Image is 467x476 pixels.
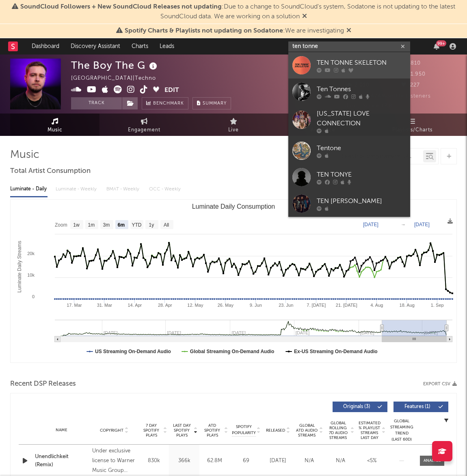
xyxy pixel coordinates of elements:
text: → [401,222,406,227]
span: Features ( 1 ) [399,404,436,409]
span: Summary [203,101,227,106]
text: Zoom [55,222,67,228]
a: Ten Tonnes [288,79,410,105]
text: 4. Aug [370,303,383,308]
a: Music [10,114,99,136]
div: TEN TONNE SKELETON [317,58,406,68]
span: Global ATD Audio Streams [296,423,318,438]
button: 99+ [434,43,439,50]
text: Ex-US Streaming On-Demand Audio [294,349,378,354]
text: 14. Apr [128,303,142,308]
span: Music [48,125,63,135]
svg: Luminate Daily Consumption [11,200,456,362]
text: Luminate Daily Consumption [192,203,275,210]
text: 1y [149,222,154,228]
a: TEN TONYE [288,164,410,190]
div: 99 + [436,40,446,46]
span: Playlists/Charts [392,125,432,135]
span: SoundCloud Followers + New SoundCloud Releases not updating [20,4,222,10]
text: 17. Mar [67,303,82,308]
input: Search for artists [288,41,410,52]
text: [DATE] [414,222,430,227]
span: 7 Day Spotify Plays [141,423,162,438]
span: 227 [401,83,420,88]
div: Ten Tonnes [317,84,406,94]
div: 830k [141,457,167,465]
a: Audience [278,114,368,136]
a: Leads [154,38,180,55]
span: Global Rolling 7D Audio Streams [327,421,349,440]
div: Name [35,427,88,433]
a: Discovery Assistant [65,38,126,55]
span: Recent DSP Releases [10,379,76,389]
text: 18. Aug [400,303,415,308]
span: 1.950 [401,72,426,77]
a: Tentone [288,138,410,164]
button: Summary [192,97,231,109]
span: Spotify Charts & Playlists not updating on Sodatone [125,28,283,34]
button: Features(1) [393,402,448,412]
text: US Streaming On-Demand Audio [95,349,171,354]
div: [US_STATE] LOVE CONNECTION [317,109,406,129]
span: Dismiss [302,13,307,20]
span: Spotify Popularity [232,424,256,436]
button: Track [71,97,122,109]
div: Under exclusive license to Warner Music Group Germany Holding GmbH, © 2023 MilleniumKid [92,446,136,476]
text: 10k [27,273,35,277]
div: Luminate - Daily [10,182,48,196]
div: TEN [PERSON_NAME] [317,196,406,206]
a: Unendlichkeit (Remix) [35,453,88,469]
text: Luminate Daily Streams [17,241,22,293]
a: Benchmark [142,97,188,109]
text: 28. Apr [158,303,172,308]
text: 3m [103,222,110,228]
text: 1w [73,222,80,228]
text: All [164,222,169,228]
div: 62.8M [201,457,228,465]
text: 26. May [218,303,234,308]
text: 21. [DATE] [336,303,357,308]
button: Export CSV [423,382,457,386]
a: Dashboard [26,38,65,55]
div: <5% [358,457,385,465]
button: Originals(3) [333,402,387,412]
div: 366k [171,457,197,465]
text: 7. [DATE] [307,303,326,308]
text: 12. May [187,303,203,308]
text: 1m [88,222,95,228]
span: Engagement [128,125,160,135]
div: Global Streaming Trend (Last 60D) [389,418,414,443]
span: : Due to a change to SoundCloud's system, Sodatone is not updating to the latest SoundCloud data.... [20,4,455,20]
span: Originals ( 3 ) [338,404,375,409]
div: [GEOGRAPHIC_DATA] | Techno [71,74,165,83]
text: Global Streaming On-Demand Audio [190,349,275,354]
span: Released [266,428,285,433]
a: Charts [126,38,154,55]
a: Engagement [99,114,189,136]
span: 810 [401,61,421,66]
span: Live [228,125,239,135]
div: [DATE] [264,457,292,465]
text: YTD [132,222,141,228]
div: The Boy The G [71,59,159,72]
text: 20k [27,251,35,256]
span: Estimated % Playlist Streams Last Day [358,421,381,440]
a: TEN TONNE SKELETON [288,52,410,79]
span: Last Day Spotify Plays [171,423,192,438]
a: [US_STATE] LOVE CONNECTION [288,105,410,138]
a: TEN [PERSON_NAME] [288,190,410,217]
text: 23. Jun [279,303,293,308]
text: 6m [118,222,125,228]
text: 1. Sep [431,303,444,308]
div: Tentone [317,143,406,153]
div: N/A [327,457,354,465]
a: Live [189,114,278,136]
text: 31. Mar [97,303,112,308]
span: Total Artist Consumption [10,166,91,176]
span: Benchmark [153,99,184,109]
div: N/A [296,457,323,465]
span: Dismiss [346,28,351,34]
span: ATD Spotify Plays [201,423,223,438]
text: 0 [32,294,35,299]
